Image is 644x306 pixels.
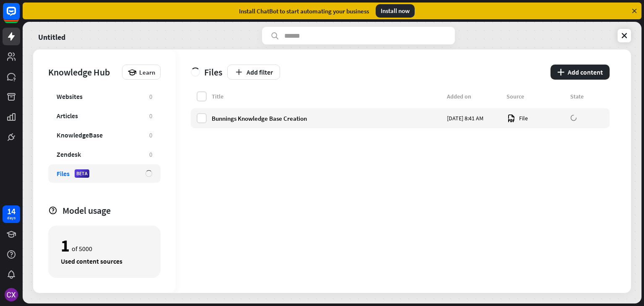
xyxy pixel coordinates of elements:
a: 14 days [3,205,20,223]
div: Added on [447,93,501,100]
div: Model usage [62,205,161,216]
div: Install ChatBot to start automating your business [239,7,369,15]
div: [DATE] 8:41 AM [447,114,501,122]
div: 1 [61,239,70,253]
div: 0 [149,131,152,139]
div: Knowledge Hub [48,66,118,78]
i: plus [557,69,564,75]
div: Articles [57,112,78,120]
div: KnowledgeBase [57,131,103,139]
div: 0 [149,112,152,120]
div: 0 [149,93,152,101]
div: Zendesk [57,150,81,158]
div: Install now [376,4,415,18]
div: 14 [7,207,16,215]
div: Source [506,93,565,100]
div: 0 [149,150,152,158]
div: of 5000 [61,239,148,253]
div: Used content sources [61,257,148,265]
div: Files [191,66,222,78]
div: days [7,215,16,221]
span: Learn [139,68,155,76]
div: BETA [75,169,89,178]
div: State [570,93,604,100]
div: File [506,114,565,123]
div: Bunnings Knowledge Base Creation [212,114,442,122]
div: Files [57,169,70,178]
button: Add filter [227,65,280,80]
a: Untitled [38,27,65,44]
button: Open LiveChat chat widget [7,3,32,29]
button: plusAdd content [551,65,610,80]
div: Websites [57,92,83,101]
div: Title [212,93,442,100]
